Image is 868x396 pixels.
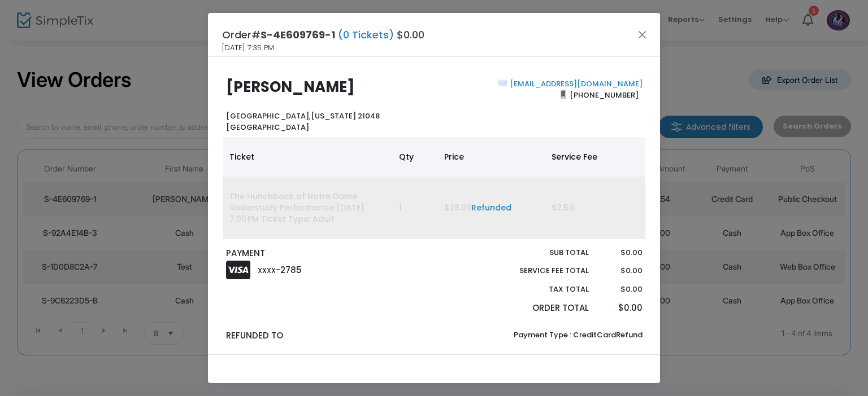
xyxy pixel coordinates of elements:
p: Tax Total [493,284,589,295]
p: PAYMENT [226,247,429,260]
p: Order Total [493,302,589,315]
th: Price [437,137,545,177]
h4: Order# $0.00 [222,27,424,42]
td: $2.54 [545,177,613,239]
p: $0.00 [600,265,642,276]
td: The Hunchback of Notre Dame Understudy Performance [DATE] 7:00 PM Ticket Type: Adult [223,177,392,239]
p: Refunded to [226,329,429,342]
span: [PHONE_NUMBER] [566,86,643,104]
span: -2785 [276,264,302,276]
div: Data table [223,137,645,239]
p: $0.00 [600,247,642,258]
span: [DATE] 7:35 PM [222,42,274,54]
th: Ticket [223,137,392,177]
span: Payment Type : CreditCardRefund [514,329,643,340]
span: [GEOGRAPHIC_DATA], [226,111,311,121]
th: Qty [392,137,437,177]
button: Close [635,27,650,42]
th: Service Fee [545,137,613,177]
span: S-4E609769-1 [261,28,335,42]
b: [PERSON_NAME] [226,77,355,97]
span: XXXX [258,266,276,275]
a: [EMAIL_ADDRESS][DOMAIN_NAME] [507,78,643,89]
p: Service Fee Total [493,265,589,276]
span: (0 Tickets) [335,28,397,42]
td: $28.00 [437,177,545,239]
td: 1 [392,177,437,239]
p: $0.00 [600,284,642,295]
b: [US_STATE] 21048 [GEOGRAPHIC_DATA] [226,111,380,133]
p: $0.00 [600,302,642,315]
a: Refunded [471,202,511,213]
p: Sub total [493,247,589,258]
